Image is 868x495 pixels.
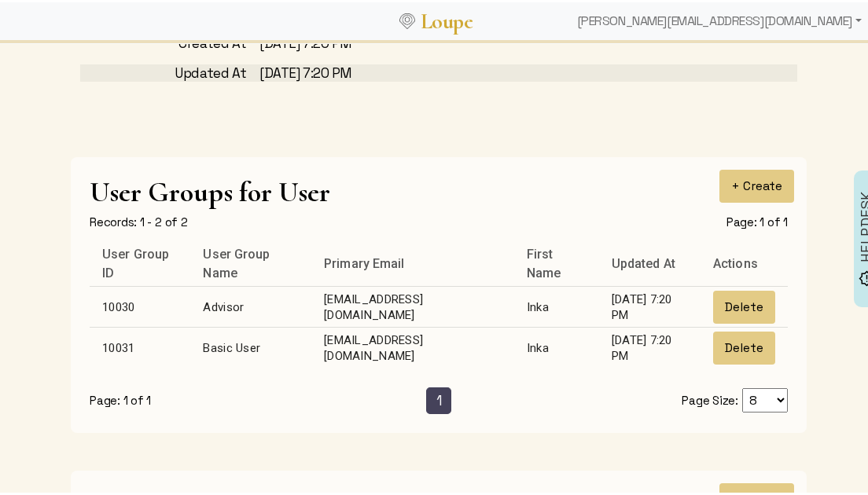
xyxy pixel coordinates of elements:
[713,288,775,321] button: Delete
[719,167,794,200] button: + Create
[311,284,514,325] td: [EMAIL_ADDRESS][DOMAIN_NAME]
[311,325,514,366] td: [EMAIL_ADDRESS][DOMAIN_NAME]
[415,5,478,34] a: Loupe
[514,240,599,284] th: First Name
[90,240,190,284] th: User Group ID
[259,62,618,79] div: [DATE] 7:20 PM
[662,386,788,410] div: Page Size:
[514,325,599,366] td: Inka
[475,385,504,412] a: Next Page
[485,390,494,407] span: »
[599,240,701,284] th: Updated At
[399,11,415,27] img: Loupe Logo
[90,284,190,325] td: 10030
[90,325,190,366] td: 10031
[571,3,868,35] div: [PERSON_NAME][EMAIL_ADDRESS][DOMAIN_NAME]
[311,240,514,284] th: Primary Email
[90,212,188,228] div: Records: 1 - 2 of 2
[373,385,403,412] a: Previous Page
[190,325,311,366] td: Basic User
[190,284,311,325] td: Advisor
[90,390,215,406] div: Page: 1 of 1
[90,385,788,412] nav: Page of Results
[80,62,259,79] div: Updated At
[384,390,392,407] span: «
[426,385,452,412] a: Current Page is 1
[701,240,788,284] th: Actions
[190,240,311,284] th: User Group Name
[514,284,599,325] td: Inka
[599,284,701,325] td: [DATE] 7:20 PM
[713,329,775,362] button: Delete
[726,212,788,228] div: Page: 1 of 1
[90,174,788,206] h1: User Groups for User
[599,325,701,366] td: [DATE] 7:20 PM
